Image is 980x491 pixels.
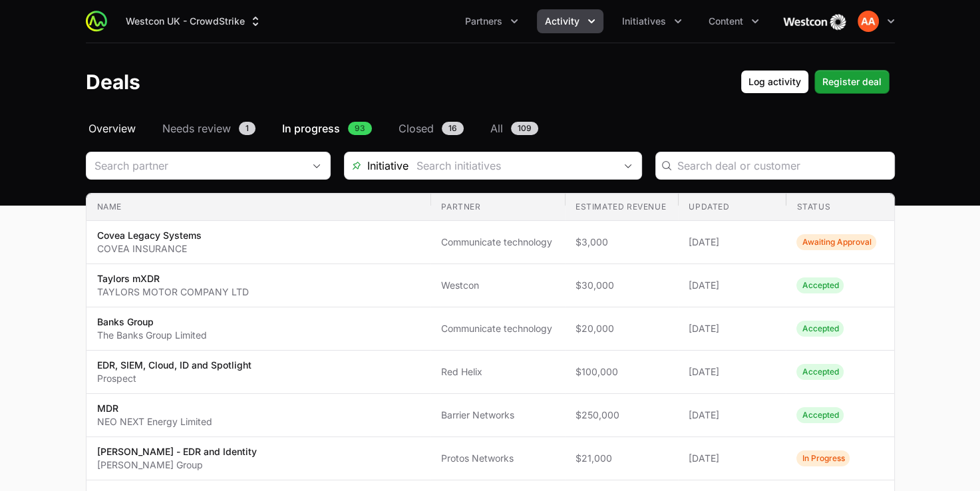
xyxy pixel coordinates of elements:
[783,8,847,35] img: Westcon UK
[575,279,667,292] span: $30,000
[86,152,303,179] input: Search partner
[118,9,270,33] button: Westcon UK - CrowdStrike
[396,120,466,136] a: Closed16
[565,194,678,221] th: Estimated revenue
[537,9,603,33] button: Activity
[97,415,212,428] p: NEO NEXT Energy Limited
[430,194,565,221] th: Partner
[97,359,251,372] p: EDR, SIEM, Cloud, ID and Spotlight
[239,122,255,135] span: 1
[709,15,743,28] span: Content
[622,15,666,28] span: Initiatives
[615,152,641,179] div: Open
[689,409,775,422] span: [DATE]
[488,120,541,136] a: All109
[537,9,603,33] div: Activity menu
[408,152,615,179] input: Search initiatives
[740,70,890,94] div: Primary actions
[575,452,667,465] span: $21,000
[97,329,207,342] p: The Banks Group Limited
[457,9,526,33] div: Partners menu
[118,9,270,33] div: Supplier switch menu
[160,120,258,136] a: Needs review1
[689,365,775,379] span: [DATE]
[348,122,372,135] span: 93
[303,152,330,179] div: Open
[614,9,690,33] button: Initiatives
[441,452,554,465] span: Protos Networks
[575,365,667,379] span: $100,000
[465,15,502,28] span: Partners
[748,74,801,90] span: Log activity
[441,279,554,292] span: Westcon
[86,70,140,94] h1: Deals
[97,372,251,385] p: Prospect
[97,229,202,242] p: Covea Legacy Systems
[279,120,375,136] a: In progress93
[97,272,249,285] p: Taylors mXDR
[858,11,879,32] img: Aaron Abulhawa
[345,158,408,174] span: Initiative
[511,122,538,135] span: 109
[814,70,890,94] button: Register deal
[701,9,767,33] button: Content
[282,120,340,136] span: In progress
[441,409,554,422] span: Barrier Networks
[86,120,895,136] nav: Deals navigation
[97,242,202,255] p: COVEA INSURANCE
[97,445,257,458] p: [PERSON_NAME] - EDR and Identity
[97,458,257,472] p: [PERSON_NAME] Group
[441,236,554,249] span: Communicate technology
[97,315,207,329] p: Banks Group
[822,74,882,90] span: Register deal
[86,194,431,221] th: Name
[575,322,667,335] span: $20,000
[399,120,434,136] span: Closed
[689,279,775,292] span: [DATE]
[86,11,107,32] img: ActivitySource
[441,322,554,335] span: Communicate technology
[441,365,554,379] span: Red Helix
[162,120,231,136] span: Needs review
[689,236,775,249] span: [DATE]
[490,120,503,136] span: All
[677,158,886,174] input: Search deal or customer
[107,9,767,33] div: Main navigation
[545,15,579,28] span: Activity
[575,409,667,422] span: $250,000
[575,236,667,249] span: $3,000
[88,120,136,136] span: Overview
[97,285,249,299] p: TAYLORS MOTOR COMPANY LTD
[86,120,138,136] a: Overview
[786,194,894,221] th: Status
[442,122,464,135] span: 16
[97,402,212,415] p: MDR
[678,194,786,221] th: Updated
[701,9,767,33] div: Content menu
[689,452,775,465] span: [DATE]
[740,70,809,94] button: Log activity
[457,9,526,33] button: Partners
[689,322,775,335] span: [DATE]
[614,9,690,33] div: Initiatives menu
